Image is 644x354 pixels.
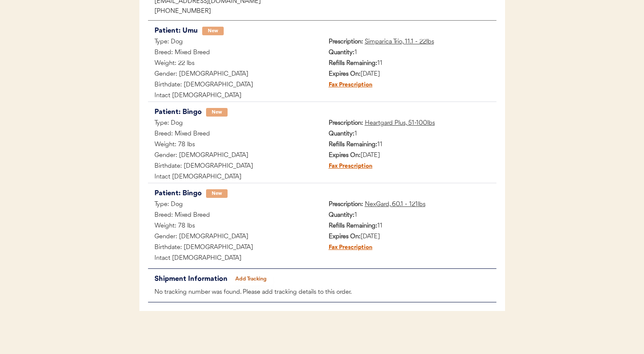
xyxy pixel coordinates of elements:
div: Birthdate: [DEMOGRAPHIC_DATA] [148,80,322,91]
div: 1 [322,48,496,58]
div: 1 [322,129,496,140]
div: Patient: Umu [154,25,198,37]
button: Add Tracking [230,273,273,285]
div: [PHONE_NUMBER] [154,9,496,15]
strong: Refills Remaining: [329,223,377,229]
div: Weight: 78 lbs [148,140,322,151]
div: 1 [322,210,496,221]
div: Type: Dog [148,37,322,48]
strong: Expires On: [329,71,361,77]
strong: Refills Remaining: [329,60,377,67]
strong: Prescription: [329,120,363,126]
div: [DATE] [322,232,496,243]
div: Breed: Mixed Breed [148,210,322,221]
div: 11 [322,140,496,151]
strong: Quantity: [329,49,354,56]
u: Simparica Trio, 11.1 - 22lbs [365,39,434,45]
div: 11 [322,58,496,69]
div: Fax Prescription [322,80,373,91]
strong: Expires On: [329,152,361,159]
div: Intact [DEMOGRAPHIC_DATA] [148,172,322,183]
div: 11 [322,221,496,232]
strong: Prescription: [329,201,363,208]
div: Gender: [DEMOGRAPHIC_DATA] [148,232,322,243]
div: Gender: [DEMOGRAPHIC_DATA] [148,69,322,80]
div: Fax Prescription [322,243,373,253]
div: Type: Dog [148,118,322,129]
div: Type: Dog [148,200,322,210]
div: Gender: [DEMOGRAPHIC_DATA] [148,151,322,161]
strong: Refills Remaining: [329,142,377,148]
div: [DATE] [322,69,496,80]
div: Birthdate: [DEMOGRAPHIC_DATA] [148,243,322,253]
strong: Quantity: [329,212,354,219]
div: Weight: 22 lbs [148,58,322,69]
u: Heartgard Plus, 51-100lbs [365,120,435,126]
div: Breed: Mixed Breed [148,48,322,58]
div: Shipment Information [154,273,230,285]
div: Breed: Mixed Breed [148,129,322,140]
div: [DATE] [322,151,496,161]
u: NexGard, 60.1 - 121lbs [365,201,425,208]
div: Birthdate: [DEMOGRAPHIC_DATA] [148,161,322,172]
div: Intact [DEMOGRAPHIC_DATA] [148,253,322,264]
strong: Quantity: [329,131,354,137]
strong: Expires On: [329,234,361,240]
div: Patient: Bingo [154,188,202,200]
div: Patient: Bingo [154,106,202,118]
div: No tracking number was found. Please add tracking details to this order. [148,287,496,298]
div: Weight: 78 lbs [148,221,322,232]
div: Fax Prescription [322,161,373,172]
div: Intact [DEMOGRAPHIC_DATA] [148,91,322,102]
strong: Prescription: [329,39,363,45]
